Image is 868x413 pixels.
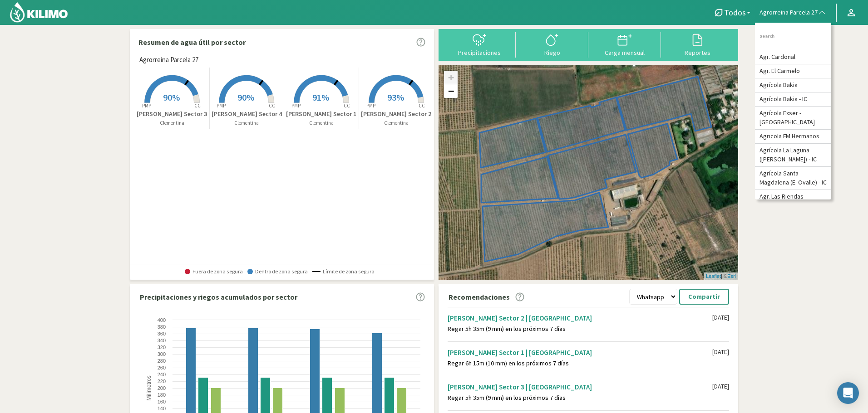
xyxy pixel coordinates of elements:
text: 360 [158,331,166,336]
div: [PERSON_NAME] Sector 2 | [GEOGRAPHIC_DATA] [448,314,712,322]
span: Agrorreina Parcela 27 [139,55,198,65]
li: Agr. Cardonal [755,50,831,64]
a: Zoom in [444,71,458,84]
div: [PERSON_NAME] Sector 3 | [GEOGRAPHIC_DATA] [448,383,712,391]
text: 180 [158,392,166,398]
tspan: CC [344,102,350,109]
p: [PERSON_NAME] Sector 3 [135,109,209,119]
span: 93% [387,92,404,103]
li: Agrícola Exser - [GEOGRAPHIC_DATA] [755,107,831,130]
a: Zoom out [444,84,458,98]
tspan: PMP [217,102,226,109]
div: Regar 5h 35m (9 mm) en los próximos 7 días [448,325,712,333]
text: 140 [158,406,166,411]
button: Compartir [679,289,729,305]
tspan: PMP [366,102,375,109]
button: Precipitaciones [443,32,516,56]
span: Agrorreina Parcela 27 [759,8,818,17]
tspan: CC [194,102,201,109]
text: Milímetros [146,376,152,401]
text: 200 [158,385,166,391]
li: Agrícola Santa Magdalena (E. Ovalle) - IC [755,167,831,190]
p: Clementina [359,119,434,127]
span: 91% [312,92,329,103]
p: Clementina [284,119,359,127]
div: [PERSON_NAME] Sector 1 | [GEOGRAPHIC_DATA] [448,348,712,357]
text: 320 [158,345,166,350]
text: 260 [158,365,166,370]
div: Riego [518,49,586,56]
div: [DATE] [712,314,729,321]
li: Agrícola Bakia - IC [755,92,831,107]
div: Open Intercom Messenger [837,382,859,404]
tspan: CC [269,102,276,109]
span: Fuera de zona segura [185,268,243,275]
button: Agrorreina Parcela 27 [755,3,831,23]
span: 90% [237,92,254,103]
p: Resumen de agua útil por sector [138,37,246,48]
a: Esri [727,273,736,279]
text: 400 [158,317,166,323]
div: [DATE] [712,348,729,356]
span: Dentro de zona segura [247,268,308,275]
li: Agr. Las Riendas [755,190,831,204]
li: Agr. El Carmelo [755,64,831,78]
span: Límite de zona segura [312,268,375,275]
span: 90% [163,92,180,103]
div: Reportes [664,49,731,56]
tspan: PMP [291,102,301,109]
text: 240 [158,372,166,377]
button: Carga mensual [588,32,661,56]
div: Precipitaciones [446,49,513,56]
p: Precipitaciones y riegos acumulados por sector [140,292,297,302]
text: 160 [158,399,166,404]
p: Recomendaciones [449,292,510,302]
li: Agricola FM Hermanos [755,130,831,144]
tspan: CC [419,102,425,109]
div: | © [704,272,738,280]
text: 280 [158,358,166,364]
p: Compartir [688,292,720,302]
li: Agrícola La Laguna ([PERSON_NAME]) - IC [755,144,831,167]
p: [PERSON_NAME] Sector 1 [284,109,359,119]
div: Regar 6h 15m (10 mm) en los próximos 7 días [448,360,712,367]
div: Carga mensual [591,49,658,56]
p: Clementina [135,119,209,127]
a: Leaflet [706,273,721,279]
li: Agrícola Bakia [755,78,831,92]
p: Clementina [210,119,284,127]
p: [PERSON_NAME] Sector 4 [210,109,284,119]
text: 380 [158,324,166,330]
span: Todos [724,8,746,17]
text: 300 [158,351,166,357]
p: [PERSON_NAME] Sector 2 [359,109,434,119]
img: Kilimo [9,1,69,23]
tspan: PMP [142,102,151,109]
div: Regar 5h 35m (9 mm) en los próximos 7 días [448,394,712,402]
button: Riego [516,32,588,56]
text: 340 [158,338,166,343]
button: Reportes [661,32,734,56]
text: 220 [158,379,166,384]
div: [DATE] [712,383,729,390]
